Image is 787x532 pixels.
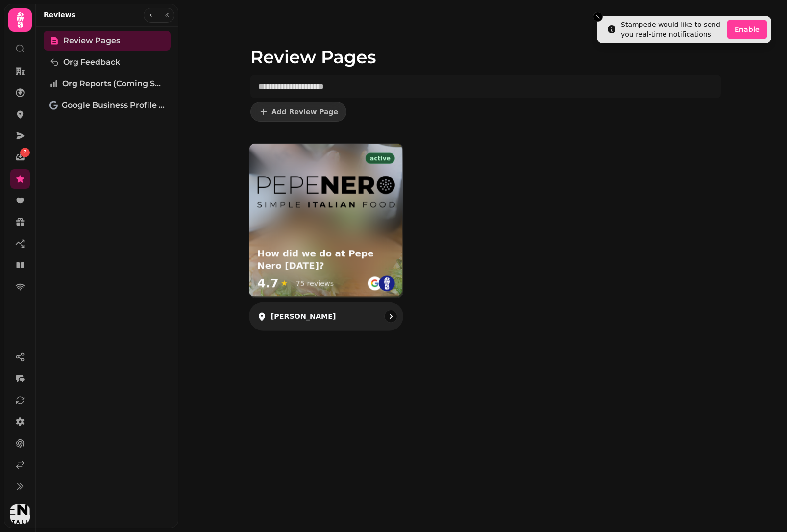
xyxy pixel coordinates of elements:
div: Stampede would like to send you real-time notifications [621,20,723,39]
svg: go to [386,311,396,321]
span: Google Business Profile (Beta) [62,100,165,111]
h1: Review Pages [250,24,721,67]
button: Enable [727,20,767,39]
div: 75 reviews [296,279,334,288]
a: Google Business Profile (Beta) [44,96,171,115]
button: Close toast [593,12,603,22]
img: How did we do at Pepe Nero today? [257,176,395,208]
span: 4.7 [257,276,278,292]
h2: Reviews [44,10,75,20]
img: go-emblem@2x.png [367,276,383,292]
button: User avatar [8,504,32,524]
p: [PERSON_NAME] [271,311,336,321]
a: Review Pages [44,31,171,51]
a: 7 [10,148,30,167]
img: User avatar [10,504,30,524]
span: Org Feedback [63,56,120,68]
a: Org Reports (coming soon) [44,74,171,94]
img: st.png [379,276,395,292]
span: Add Review Page [271,108,338,115]
a: Pepe NeroactiveHow did we do at Pepe Nero today?How did we do at Pepe Nero [DATE]?4.7★75 reviews[... [249,143,404,331]
span: Review Pages [63,35,120,47]
span: ★ [281,278,288,289]
div: active [366,153,395,164]
span: 7 [24,149,26,156]
a: Org Feedback [44,52,171,72]
span: Org Reports (coming soon) [62,78,165,90]
button: Add Review Page [250,102,346,122]
h3: How did we do at Pepe Nero [DATE]? [257,248,395,272]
